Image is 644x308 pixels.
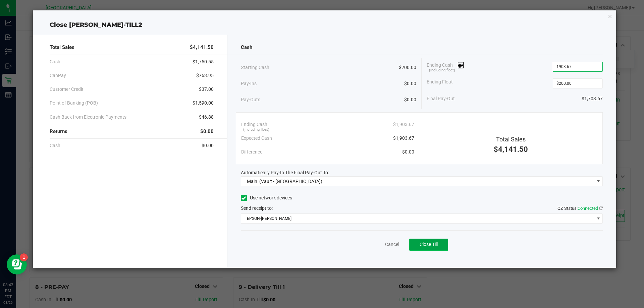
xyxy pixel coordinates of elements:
[50,114,126,121] span: Cash Back from Electronic Payments
[393,121,414,128] span: $1,903.67
[259,179,322,184] span: (Vault - [GEOGRAPHIC_DATA])
[582,95,603,102] span: $1,703.67
[578,206,598,211] span: Connected
[50,86,84,93] span: Customer Credit
[199,86,214,93] span: $37.00
[50,142,60,149] span: Cash
[241,148,262,156] span: Difference
[241,205,273,211] span: Send receipt to:
[496,136,526,143] span: Total Sales
[427,62,464,72] span: Ending Cash
[427,95,455,102] span: Final Pay-Out
[399,64,416,71] span: $200.00
[404,96,416,103] span: $0.00
[196,72,214,79] span: $763.95
[429,68,455,73] span: (including float)
[243,127,269,133] span: (including float)
[557,206,603,211] span: QZ Status:
[241,44,252,51] span: Cash
[50,44,74,51] span: Total Sales
[241,170,329,175] span: Automatically Pay-In The Final Pay-Out To:
[402,148,414,156] span: $0.00
[198,114,214,121] span: -$46.88
[241,64,269,71] span: Starting Cash
[202,142,214,149] span: $0.00
[241,194,292,201] label: Use network devices
[393,135,414,142] span: $1,903.67
[50,72,66,79] span: CanPay
[241,80,257,87] span: Pay-Ins
[50,58,60,65] span: Cash
[190,44,214,51] span: $4,141.50
[193,100,214,107] span: $1,590.00
[404,80,416,87] span: $0.00
[247,179,257,184] span: Main
[241,121,267,128] span: Ending Cash
[193,58,214,65] span: $1,750.55
[50,124,214,139] div: Returns
[420,242,438,247] span: Close Till
[409,239,448,251] button: Close Till
[241,214,594,223] span: EPSON-[PERSON_NAME]
[50,100,98,107] span: Point of Banking (POB)
[200,128,214,135] span: $0.00
[385,241,399,248] a: Cancel
[20,253,28,261] iframe: Resource center unread badge
[33,20,616,29] div: Close [PERSON_NAME]-TILL2
[494,145,528,153] span: $4,141.50
[427,78,453,88] span: Ending Float
[241,96,260,103] span: Pay-Outs
[241,135,272,142] span: Expected Cash
[7,254,27,274] iframe: Resource center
